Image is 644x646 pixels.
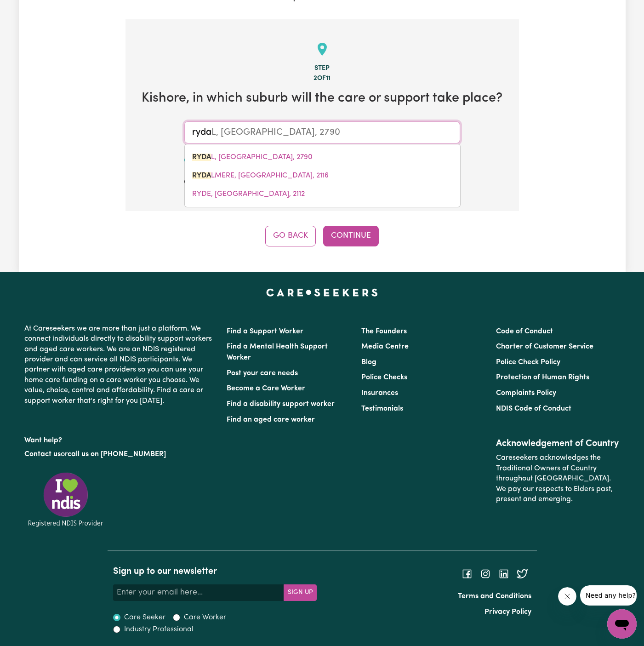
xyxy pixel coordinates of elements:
a: Police Check Policy [496,359,560,366]
mark: RYDA [192,172,211,179]
a: Follow Careseekers on Twitter [517,570,528,577]
span: RYDE, [GEOGRAPHIC_DATA], 2112 [192,190,305,198]
label: Care Seeker [124,612,165,623]
h2: Acknowledgement of Country [496,438,620,449]
a: Follow Careseekers on Instagram [480,570,491,577]
a: Testimonials [361,405,403,412]
iframe: Message from company [580,585,637,606]
a: call us on [PHONE_NUMBER] [68,451,166,458]
a: Blog [361,359,376,366]
mark: RYDA [192,154,211,161]
p: Want help? [24,432,216,446]
a: RYDALMERE, New South Wales, 2116 [185,166,460,185]
a: Terms and Conditions [458,593,531,600]
a: Follow Careseekers on Facebook [462,570,473,577]
div: Step [140,63,504,74]
button: Continue [323,226,379,246]
a: The Founders [361,328,407,335]
button: Go Back [265,226,316,246]
span: LMERE, [GEOGRAPHIC_DATA], 2116 [192,172,329,179]
h2: Sign up to our newsletter [113,566,317,577]
input: Enter a suburb or postcode [184,121,460,143]
a: Police Checks [361,374,407,381]
label: Industry Professional [124,624,194,635]
a: Careseekers home page [266,289,378,296]
a: Find a Mental Health Support Worker [227,343,328,361]
a: Complaints Policy [496,389,556,397]
a: RYDE, New South Wales, 2112 [185,185,460,203]
a: NDIS Code of Conduct [496,405,571,412]
a: RYDAL, New South Wales, 2790 [185,148,460,166]
a: Privacy Policy [484,608,531,616]
img: Registered NDIS provider [24,471,107,528]
a: Find a Support Worker [227,328,303,335]
a: Find a disability support worker [227,400,335,408]
div: menu-options [184,144,461,207]
iframe: Button to launch messaging window [607,609,637,639]
a: Charter of Customer Service [496,343,593,350]
a: Become a Care Worker [227,385,305,392]
a: Follow Careseekers on LinkedIn [498,570,509,577]
p: or [24,446,216,463]
iframe: Close message [558,587,576,606]
a: Contact us [24,451,61,458]
button: Subscribe [284,584,317,601]
a: Find an aged care worker [227,416,315,423]
a: Media Centre [361,343,409,350]
a: Insurances [361,389,398,397]
h2: Kishore , in which suburb will the care or support take place? [140,91,504,107]
a: Code of Conduct [496,328,553,335]
div: 2 of 11 [140,74,504,84]
a: Protection of Human Rights [496,374,589,381]
p: Careseekers acknowledges the Traditional Owners of Country throughout [GEOGRAPHIC_DATA]. We pay o... [496,449,620,508]
label: Care Worker [184,612,226,623]
input: Enter your email here... [113,584,284,601]
p: At Careseekers we are more than just a platform. We connect individuals directly to disability su... [24,320,216,410]
a: Post your care needs [227,370,298,377]
span: L, [GEOGRAPHIC_DATA], 2790 [192,154,313,161]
